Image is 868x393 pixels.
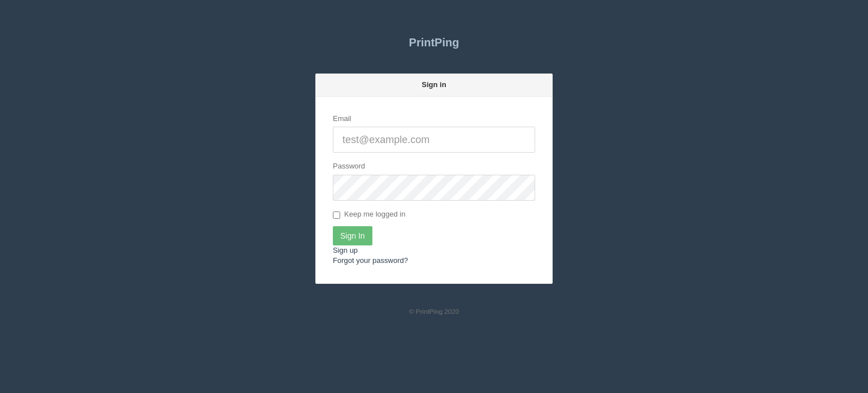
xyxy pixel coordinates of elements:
[333,127,535,153] input: test@example.com
[333,114,351,124] label: Email
[333,256,408,265] a: Forgot your password?
[333,161,365,172] label: Password
[333,246,358,254] a: Sign up
[333,211,340,219] input: Keep me logged in
[315,28,553,57] a: PrintPing
[333,209,405,221] label: Keep me logged in
[409,308,459,315] small: © PrintPing 2020
[333,226,372,245] input: Sign In
[422,80,446,89] strong: Sign in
